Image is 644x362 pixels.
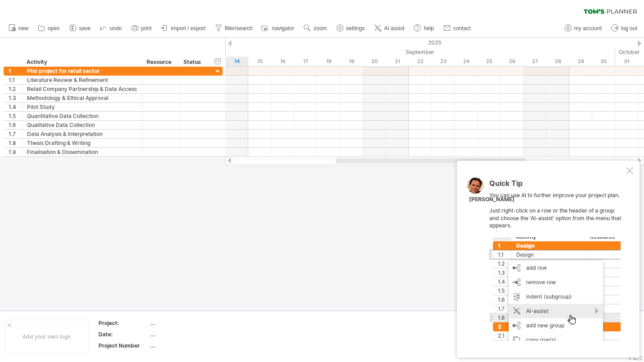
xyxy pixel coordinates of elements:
div: Qualitative Data Collection [27,121,138,129]
div: Thursday, 18 September 2025 [317,57,340,66]
div: Activity [27,58,137,67]
div: Methodology & Ethical Approval [27,94,138,102]
div: Wednesday, 24 September 2025 [455,57,478,66]
div: Quick Tip [489,180,624,192]
div: Tuesday, 16 September 2025 [271,57,294,66]
div: Sunday, 14 September 2025 [225,57,248,66]
div: Finalisation & Dissemination [27,148,138,156]
div: [PERSON_NAME] [469,196,514,204]
span: zoom [313,25,326,32]
div: Phd project for retail sector [27,67,138,75]
div: Pilot Study [27,103,138,111]
a: open [36,23,63,34]
a: settings [334,23,367,34]
a: contact [441,23,474,34]
div: Sunday, 21 September 2025 [386,57,409,66]
div: 1.7 [9,130,22,138]
a: log out [609,23,640,34]
div: Wednesday, 17 September 2025 [294,57,317,66]
a: save [67,23,93,34]
div: Retail Company Partnership & Data Access [27,85,138,93]
div: .... [150,319,225,327]
span: save [79,25,90,32]
div: Tuesday, 30 September 2025 [592,57,615,66]
div: 1 [9,67,22,75]
a: filter/search [213,23,255,34]
a: print [129,23,154,34]
div: Project: [98,319,148,327]
span: log out [621,25,637,32]
div: Monday, 29 September 2025 [569,57,592,66]
a: AI assist [372,23,407,34]
div: Wednesday, 1 October 2025 [615,57,638,66]
div: v 422 [628,355,643,362]
div: Saturday, 27 September 2025 [523,57,546,66]
span: contact [453,25,471,32]
div: Resource [147,58,174,67]
a: import / export [159,23,208,34]
span: undo [110,25,122,32]
a: undo [98,23,125,34]
div: Sunday, 28 September 2025 [546,57,569,66]
div: Data Analysis & Interpretation [27,130,138,138]
div: 1.2 [9,85,22,93]
div: You can use AI to further improve your project plan. Just right-click on a row or the header of a... [489,180,624,341]
div: Add your own logo [4,320,89,353]
div: 1.3 [9,94,22,102]
a: zoom [301,23,329,34]
span: navigator [272,25,294,32]
div: Quantitative Data Collection [27,112,138,120]
span: AI assist [384,25,404,32]
span: filter/search [225,25,253,32]
a: navigator [260,23,297,34]
div: 1.9 [9,148,22,156]
div: Date: [98,330,148,338]
span: settings [346,25,365,32]
span: print [141,25,152,32]
div: Tuesday, 23 September 2025 [432,57,455,66]
div: Monday, 22 September 2025 [409,57,432,66]
a: my account [562,23,604,34]
div: 1.8 [9,139,22,147]
span: open [48,25,60,32]
span: my account [574,25,602,32]
span: import / export [171,25,206,32]
div: Project Number [98,342,148,349]
span: new [18,25,28,32]
div: Friday, 19 September 2025 [340,57,363,66]
div: Status [183,58,203,67]
div: 1.1 [9,76,22,84]
span: help [424,25,434,32]
div: Thursday, 25 September 2025 [478,57,501,66]
div: .... [150,330,225,338]
div: Monday, 15 September 2025 [248,57,271,66]
a: help [411,23,437,34]
div: Friday, 26 September 2025 [501,57,523,66]
div: 1.6 [9,121,22,129]
div: Literature Review & Refinement [27,76,138,84]
div: Thesis Drafting & Writing [27,139,138,147]
a: new [6,23,31,34]
div: Saturday, 20 September 2025 [363,57,386,66]
div: .... [150,342,225,349]
div: 1.5 [9,112,22,120]
div: 1.4 [9,103,22,111]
